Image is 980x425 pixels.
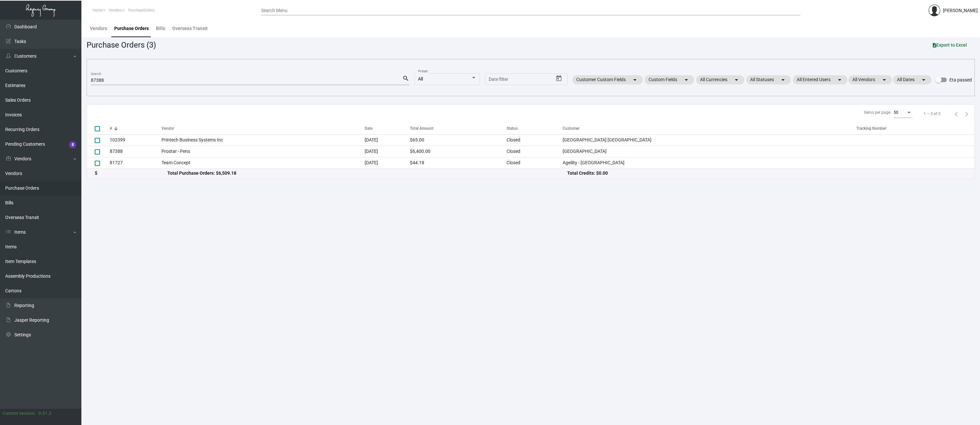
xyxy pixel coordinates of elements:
td: [DATE] [365,157,410,169]
input: End date [514,77,546,82]
input: Start date [489,77,509,82]
td: Printech Business Systems Inc [161,134,365,146]
mat-icon: arrow_drop_down [836,76,844,84]
div: Purchase Orders [114,25,149,32]
div: Total Credits: $0.00 [567,170,967,177]
div: Customer [563,125,580,131]
mat-chip: Customer Custom Fields [572,75,643,84]
div: Vendors [90,25,107,32]
div: Status [507,125,563,131]
div: # [110,125,161,131]
div: Vendor [161,125,365,131]
td: Prostar - Pens [161,146,365,157]
div: Date [365,125,372,131]
div: Total Purchase Orders: $6,509.18 [167,170,567,177]
mat-icon: arrow_drop_down [779,76,787,84]
td: [GEOGRAPHIC_DATA] [563,146,856,157]
span: All [418,76,423,81]
button: Next page [961,109,972,119]
div: [PERSON_NAME] [943,7,978,14]
td: Ageility - [GEOGRAPHIC_DATA] [563,157,856,169]
mat-chip: All Entered Users [793,75,847,84]
td: 87388 [110,146,161,157]
span: Export to Excel [933,42,967,48]
mat-chip: Custom Fields [645,75,694,84]
mat-chip: All Dates [893,75,931,84]
mat-chip: All Currencies [696,75,744,84]
div: Purchase Orders (3) [87,39,156,51]
td: Closed [507,157,563,169]
td: $44.18 [410,157,507,169]
span: PurchaseOrders [128,8,155,12]
td: Closed [507,146,563,157]
td: 102399 [110,134,161,146]
button: Open calendar [554,73,564,84]
span: Eta passed [949,76,972,84]
mat-select: Items per page: [894,110,912,115]
div: Total Amount [410,125,433,131]
div: Tracking Number [856,125,886,131]
div: Vendor [161,125,174,131]
div: Current version: [3,410,36,417]
span: 50 [894,110,898,115]
mat-icon: arrow_drop_down [880,76,888,84]
button: Export to Excel [928,39,972,51]
td: Team Concept [161,157,365,169]
td: [DATE] [365,134,410,146]
mat-icon: arrow_drop_down [631,76,639,84]
td: 81727 [110,157,161,169]
span: Vendors [109,8,122,12]
div: 0.51.2 [38,410,51,417]
div: $ [95,170,167,177]
div: Total Amount [410,125,507,131]
img: admin@bootstrapmaster.com [929,5,940,16]
mat-icon: arrow_drop_down [920,76,928,84]
mat-chip: All Statuses [746,75,791,84]
div: Tracking Number [856,125,974,131]
div: 1 – 3 of 3 [924,111,941,117]
mat-icon: arrow_drop_down [682,76,690,84]
div: Status [507,125,518,131]
div: Items per page: [864,110,891,115]
span: Home [93,8,103,12]
mat-icon: arrow_drop_down [733,76,740,84]
td: [GEOGRAPHIC_DATA] [GEOGRAPHIC_DATA] [563,134,856,146]
td: $6,400.00 [410,146,507,157]
div: Bills [156,25,165,32]
mat-icon: search [402,75,409,82]
button: Previous page [951,109,961,119]
div: Overseas Transit [172,25,208,32]
td: Closed [507,134,563,146]
td: $65.00 [410,134,507,146]
div: Date [365,125,410,131]
mat-chip: All Vendors [848,75,892,84]
div: # [110,125,112,131]
td: [DATE] [365,146,410,157]
div: Customer [563,125,856,131]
